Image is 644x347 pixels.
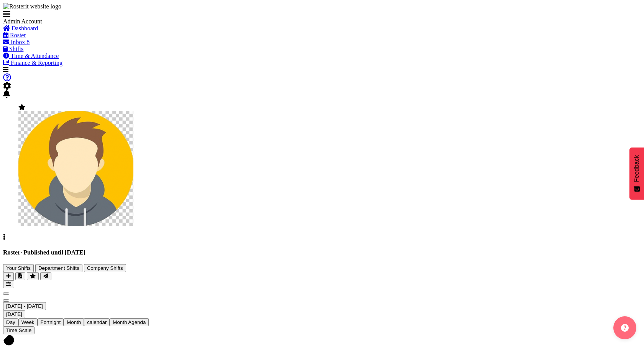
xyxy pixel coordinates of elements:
[21,319,34,325] span: Week
[35,264,82,272] button: Department Shifts
[6,311,22,317] span: [DATE]
[38,265,79,271] span: Department Shifts
[18,318,38,326] button: Timeline Week
[3,59,62,66] a: Finance & Reporting
[84,264,126,272] button: Company Shifts
[3,264,34,272] button: Your Shifts
[9,46,23,52] span: Shifts
[15,272,25,280] button: Download a PDF of the roster according to the set date range.
[87,319,107,325] span: calendar
[67,319,81,325] span: Month
[3,272,14,280] button: Add a new shift
[11,59,62,66] span: Finance & Reporting
[3,310,25,318] button: Today
[11,39,25,45] span: Inbox
[3,39,30,45] a: Inbox 8
[84,318,110,326] button: Month
[3,299,9,302] button: Next
[3,302,641,310] div: September 22 - 28, 2025
[27,272,39,280] button: Highlight an important date within the roster.
[6,303,43,309] span: [DATE] - [DATE]
[113,319,146,325] span: Month Agenda
[6,319,15,325] span: Day
[3,288,641,295] div: previous period
[38,318,64,326] button: Fortnight
[3,46,23,52] a: Shifts
[3,3,61,10] img: Rosterit website logo
[3,249,641,256] h4: Roster
[64,318,84,326] button: Timeline Month
[629,147,644,200] button: Feedback - Show survey
[3,25,38,31] a: Dashboard
[110,318,149,326] button: Month Agenda
[3,292,9,295] button: Previous
[10,32,26,38] span: Roster
[3,32,26,38] a: Roster
[41,319,61,325] span: Fortnight
[87,265,123,271] span: Company Shifts
[20,249,85,256] span: · Published until [DATE]
[6,327,31,333] span: Time Scale
[633,155,640,182] span: Feedback
[3,18,118,25] div: Admin Account
[26,39,30,45] span: 8
[11,53,59,59] span: Time & Attendance
[3,302,46,310] button: September 2025
[621,324,629,332] img: help-xxl-2.png
[3,295,641,302] div: next period
[3,53,59,59] a: Time & Attendance
[6,265,31,271] span: Your Shifts
[40,272,51,280] button: Send a list of all shifts for the selected filtered period to all rostered employees.
[11,25,38,31] span: Dashboard
[18,111,133,226] img: admin-rosteritf9cbda91fdf824d97c9d6345b1f660ea.png
[3,280,14,288] button: Filter Shifts
[3,318,18,326] button: Timeline Day
[3,326,34,334] button: Time Scale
